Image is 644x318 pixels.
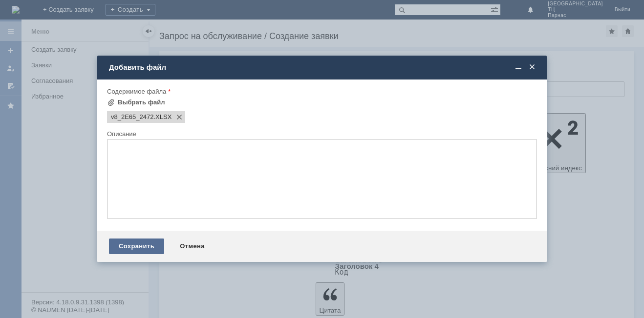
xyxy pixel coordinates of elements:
[4,4,143,35] div: Добрый день.В ходе приемки товаров по накладной ГРТ 2-001199 от [DATE] были выявлены расхождения....
[107,131,535,137] div: Описание
[107,88,535,95] div: Содержимое файла
[514,63,523,72] span: Свернуть (Ctrl + M)
[118,99,165,106] div: Выбрать файл
[527,63,537,72] span: Закрыть
[111,113,153,121] span: v8_2E65_2472.XLSX
[153,113,172,121] span: v8_2E65_2472.XLSX
[109,63,537,72] div: Добавить файл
